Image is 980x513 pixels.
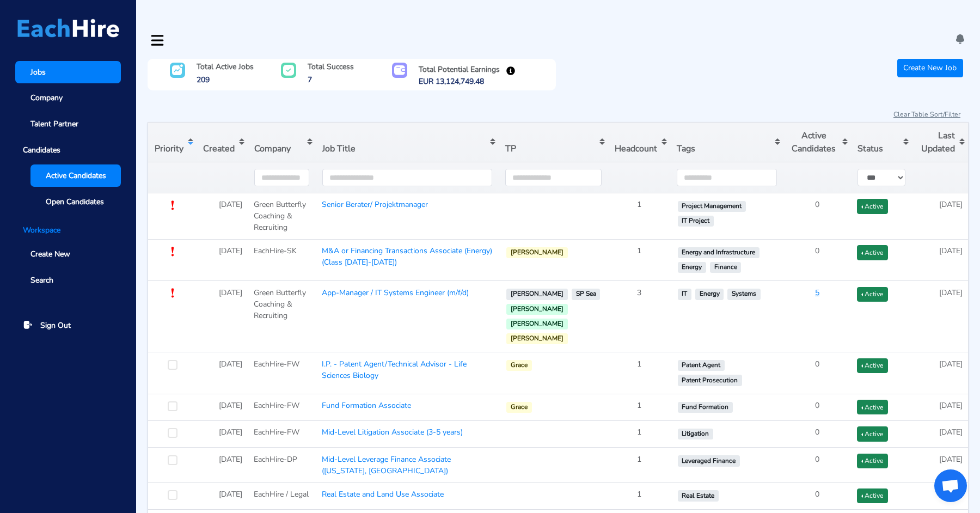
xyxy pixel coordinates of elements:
span: Patent Prosecution [678,375,742,386]
a: Create New [15,243,121,266]
span: Finance [710,262,741,273]
span: [DATE] [939,400,963,411]
span: 0 [815,489,819,499]
button: Active [857,454,888,468]
button: Active [857,287,888,302]
a: Create New Job [897,59,963,77]
span: Search [30,274,53,286]
span: Green Butterfly Coaching & Recruiting [254,288,306,321]
h6: Total Success [308,63,366,72]
span: 0 [815,246,819,256]
span: Active Candidates [46,170,106,181]
span: Candidates [15,139,121,161]
span: 1 [637,359,641,369]
a: Talent Partner [15,113,121,135]
span: [DATE] [219,199,242,210]
span: Talent Partner [30,118,78,130]
a: Fund Formation Associate [322,400,411,411]
button: Active [857,426,888,441]
span: SP Sea [572,289,600,300]
h6: EUR 13,124,749.48 [419,77,523,87]
button: Clear Table Sort/Filter [893,109,961,120]
span: EachHire-DP [254,454,297,465]
span: 1 [637,489,641,499]
span: Patent Agent [678,360,725,371]
span: [DATE] [219,246,242,256]
span: 0 [815,427,819,437]
a: Open Candidates [30,191,121,213]
span: Green Butterfly Coaching & Recruiting [254,199,306,233]
u: Clear Table Sort/Filter [893,110,960,119]
span: [DATE] [219,359,242,369]
span: Open Candidates [46,196,104,207]
span: [DATE] [219,288,242,298]
span: Energy [678,262,706,273]
span: [DATE] [939,427,963,437]
h6: Total Active Jobs [197,63,265,72]
span: 0 [815,359,819,369]
h6: 209 [197,76,265,85]
span: IT [678,289,691,300]
span: Systems [727,289,760,300]
span: [PERSON_NAME] [506,247,567,258]
span: Litigation [678,429,713,439]
a: Search [15,269,121,291]
span: [DATE] [939,359,963,369]
span: Project Management [678,201,746,212]
a: Open chat [934,469,967,502]
span: [DATE] [939,199,963,210]
span: [PERSON_NAME] [506,289,567,300]
a: App-Manager / IT Systems Engineer (m/f/d) [322,288,469,298]
span: Company [30,92,63,103]
a: Real Estate and Land Use Associate [322,489,444,499]
a: Mid-Level Litigation Associate (3-5 years) [322,427,463,437]
a: I.P. - Patent Agent/Technical Advisor - Life Sciences Biology [322,359,467,381]
button: Active [857,488,888,503]
span: [DATE] [939,288,963,298]
button: Active [857,245,888,260]
a: Mid-Level Leverage Finance Associate ([US_STATE], [GEOGRAPHIC_DATA]) [322,454,451,476]
span: [DATE] [219,489,242,499]
span: EachHire / Legal [254,489,309,499]
a: Jobs [15,61,121,83]
img: Logo [17,19,119,38]
span: Fund Formation [678,402,733,413]
span: [PERSON_NAME] [506,319,567,329]
a: Senior Berater/ Projektmanager [322,199,428,210]
a: M&A or Financing Transactions Associate (Energy) (Class [DATE]-[DATE]) [322,246,492,267]
button: Active [857,199,888,213]
h6: Total Potential Earnings [419,64,500,75]
span: [PERSON_NAME] [506,333,567,344]
li: Workspace [15,224,121,236]
span: Energy and Infrastructure [678,247,759,258]
span: EachHire-FW [254,427,299,437]
span: 1 [637,199,641,210]
span: Energy [695,289,724,300]
span: [DATE] [939,454,963,465]
span: 1 [637,400,641,411]
span: 3 [637,288,641,298]
span: Sign Out [40,320,71,331]
span: [DATE] [219,400,242,411]
span: 0 [815,454,819,465]
button: Active [857,400,888,414]
h6: 7 [308,76,366,85]
span: 0 [815,199,819,210]
span: Create New [30,248,70,260]
span: EachHire-FW [254,359,299,369]
span: Grace [506,360,531,371]
span: 1 [637,427,641,437]
span: [DATE] [219,454,242,465]
span: Real Estate [678,490,719,501]
span: [DATE] [219,427,242,437]
span: EachHire-FW [254,400,299,411]
a: Company [15,87,121,109]
a: 5 [815,288,819,298]
span: Grace [506,402,531,413]
button: Active [857,358,888,373]
span: [PERSON_NAME] [506,304,567,315]
span: [DATE] [939,246,963,256]
span: 0 [815,400,819,411]
span: Jobs [30,66,46,78]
